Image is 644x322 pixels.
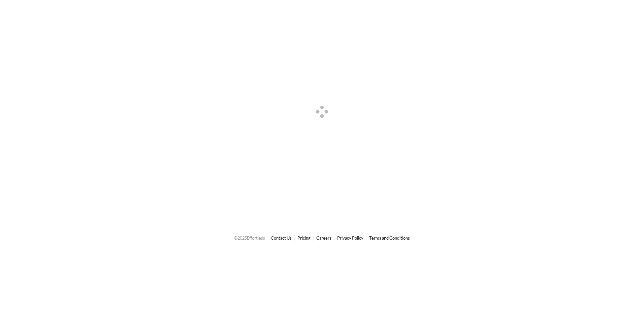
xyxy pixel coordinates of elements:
[297,235,311,241] a: Pricing
[234,235,265,241] span: © 2025 Effortless
[369,235,410,241] a: Terms and Conditions
[337,235,363,241] a: Privacy Policy
[316,235,331,241] a: Careers
[271,235,292,241] a: Contact Us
